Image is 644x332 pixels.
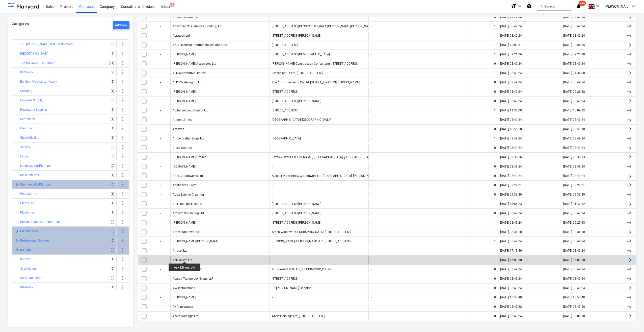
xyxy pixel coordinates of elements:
div: - [150,116,170,124]
div: (0) [106,227,114,235]
div: - [371,62,371,65]
div: - [371,258,371,262]
button: Main Services [20,172,39,178]
div: Add new [115,22,127,28]
button: Rubbish [20,256,31,262]
div: - [272,127,273,131]
div: - [371,15,371,19]
span: search [539,4,543,8]
div: 0 [494,99,496,103]
span: more_vert [120,125,126,131]
div: Ask Millers Ltd [173,258,192,262]
div: - [272,165,273,168]
div: (0) [106,96,114,104]
div: - [150,303,170,311]
div: 0 [494,146,496,150]
span: more_vert [120,200,126,206]
div: (0) [106,180,114,188]
div: Arracol Ltd [173,249,187,252]
span: more_vert [120,172,126,178]
div: [DATE] 08:49:24 [563,34,585,37]
i: notifications [576,3,581,9]
div: [STREET_ADDRESS][PERSON_NAME] [272,202,321,206]
div: 1 [494,155,496,159]
span: more_vert [120,256,126,262]
div: [PERSON_NAME] Construction Consultants, [STREET_ADDRESS] [272,62,358,65]
div: [DATE] 09:39:49 [563,193,585,196]
div: Leaseplan UK Ltd, [STREET_ADDRESS] [272,71,323,75]
div: - [150,78,170,86]
div: [DATE] 08:49:24 [500,90,522,93]
span: keyboard_arrow_right [14,181,20,187]
div: - [150,60,170,68]
span: more_vert [120,135,126,141]
div: Arden Windows Ltd [173,230,199,234]
i: keyboard_arrow_down [630,3,636,9]
div: - [150,32,170,40]
span: more_vert [120,163,126,169]
button: Decorating Supplies [20,107,47,113]
div: [DATE] 08:49:24 [500,221,522,224]
div: - [371,99,371,103]
div: Alpha Building Control Ltd [173,109,208,112]
div: [STREET_ADDRESS] [272,109,298,112]
span: more_vert [120,116,126,122]
span: keyboard_arrow_right [14,228,20,234]
div: - [150,41,170,49]
i: format_size [511,3,517,9]
span: [PERSON_NAME] [605,4,630,8]
div: 1 [494,34,496,37]
div: The A L D Plastering Co Ltd, [STREET_ADDRESS][PERSON_NAME] [272,81,360,84]
div: [DATE] 13:08:51 [500,43,522,47]
div: - [371,230,371,234]
div: - [371,137,371,140]
div: 1 [494,118,496,122]
button: Plant Hire [20,200,34,206]
div: - [371,43,371,47]
div: - [272,193,273,196]
div: Aeratech Ltd [173,34,190,37]
div: - [371,221,371,224]
span: 2 [170,3,175,7]
div: 0 [494,15,496,19]
div: - [150,50,170,58]
div: Arbtech Consulting Ltd [173,211,204,215]
button: Concrete Supply [20,97,42,103]
button: Builders Merchants - Heavy [20,79,57,85]
button: Add new [113,21,129,29]
i: Knowledge base [527,3,532,9]
span: more_vert [120,209,126,216]
div: (2) [106,68,114,76]
div: [PERSON_NAME] [173,53,196,56]
div: - [150,125,170,133]
div: AR Lead Specialist Ltd. [173,202,203,206]
div: (1) [106,124,114,132]
div: 0 [494,62,496,65]
div: [PERSON_NAME] [PERSON_NAME] Ltd, [STREET_ADDRESS] [272,240,351,243]
div: [DATE] 17:15:40 [500,249,522,252]
div: [GEOGRAPHIC_DATA] [272,137,301,140]
div: [DATE] 16:03:50 [500,258,522,262]
div: [DATE] 08:36:10 [563,230,585,234]
div: - [150,69,170,77]
div: [PERSON_NAME] [173,99,196,103]
div: - [150,265,170,273]
div: [DATE] 08:49:24 [500,118,522,122]
div: (1) [106,134,114,142]
div: [DATE] 14:36:08 [563,71,585,75]
div: (0) [106,162,114,170]
div: [DATE] 11:47:52 [563,202,585,206]
div: 0 [494,165,496,168]
div: [DATE] 08:49:24 [500,99,522,103]
div: Arden Windows, [GEOGRAPHIC_DATA], [STREET_ADDRESS] [272,230,351,234]
button: Brickwork [20,69,33,75]
div: ALD Plastering Co Ltd [173,81,202,84]
div: [DATE] 08:49:24 [563,118,585,122]
div: (1) [106,208,114,217]
div: [DATE] 09:22:21 [563,183,585,187]
div: [DATE] 11:32:08 [500,109,522,112]
div: - [371,90,371,93]
div: 0 [494,81,496,84]
div: (0) [106,236,114,245]
div: 0 [494,211,496,215]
